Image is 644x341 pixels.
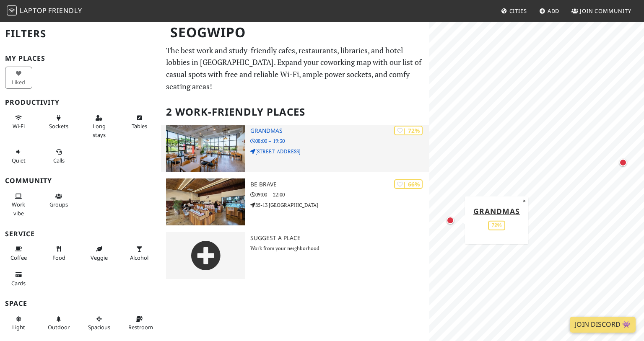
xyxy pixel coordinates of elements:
[126,242,153,264] button: Alcohol
[130,254,148,261] span: Alcohol
[520,196,528,205] button: Close popup
[5,189,32,220] button: Work vibe
[250,181,429,188] h3: Be Brave
[10,254,27,261] span: Coffee
[126,312,153,334] button: Restroom
[7,4,82,18] a: LaptopFriendly LaptopFriendly
[5,230,156,238] h3: Service
[488,221,505,230] div: 72%
[86,312,113,334] button: Spacious
[250,137,429,145] p: 08:00 – 19:30
[5,242,32,264] button: Coffee
[48,6,82,15] span: Friendly
[12,323,25,331] span: Natural light
[618,157,628,168] div: Map marker
[5,54,156,62] h3: My Places
[5,145,32,167] button: Quiet
[93,122,106,138] span: Long stays
[45,189,73,212] button: Groups
[394,126,423,135] div: | 72%
[250,235,429,242] h3: Suggest a Place
[161,125,429,172] a: Grandmas | 72% Grandmas 08:00 – 19:30 [STREET_ADDRESS]
[250,127,429,134] h3: Grandmas
[548,7,560,15] span: Add
[166,99,424,125] h2: 2 Work-Friendly Places
[164,21,428,44] h1: Seogwipo
[12,201,25,217] span: People working
[48,323,70,331] span: Outdoor area
[536,3,563,18] a: Add
[161,232,429,279] a: Suggest a Place Work from your neighborhood
[45,145,73,167] button: Calls
[5,21,156,46] h2: Filters
[88,323,110,331] span: Spacious
[250,191,429,199] p: 09:00 – 22:00
[250,244,429,252] p: Work from your neighborhood
[5,111,32,133] button: Wi-Fi
[12,157,26,164] span: Quiet
[11,279,26,287] span: Credit cards
[394,179,423,189] div: | 66%
[132,122,147,130] span: Work-friendly tables
[166,232,245,279] img: gray-place-d2bdb4477600e061c01bd816cc0f2ef0cfcb1ca9e3ad78868dd16fb2af073a21.png
[161,178,429,225] a: Be Brave | 66% Be Brave 09:00 – 22:00 85-13 [GEOGRAPHIC_DATA]
[45,242,73,264] button: Food
[128,323,153,331] span: Restroom
[86,111,113,142] button: Long stays
[498,3,530,18] a: Cities
[20,6,47,15] span: Laptop
[5,312,32,334] button: Light
[49,122,68,130] span: Power sockets
[7,5,17,15] img: LaptopFriendly
[45,312,73,334] button: Outdoor
[91,254,108,261] span: Veggie
[445,215,456,226] div: Map marker
[166,44,424,93] p: The best work and study-friendly cafes, restaurants, libraries, and hotel lobbies in [GEOGRAPHIC_...
[250,201,429,209] p: 85-13 [GEOGRAPHIC_DATA]
[250,147,429,155] p: [STREET_ADDRESS]
[166,125,245,172] img: Grandmas
[5,268,32,290] button: Cards
[509,7,527,15] span: Cities
[86,242,113,264] button: Veggie
[473,206,520,216] a: Grandmas
[52,254,65,261] span: Food
[49,201,68,208] span: Group tables
[570,317,636,333] a: Join Discord 👾
[13,122,25,130] span: Stable Wi-Fi
[126,111,153,133] button: Tables
[45,111,73,133] button: Sockets
[5,98,156,106] h3: Productivity
[5,300,156,307] h3: Space
[580,7,631,15] span: Join Community
[53,157,65,164] span: Video/audio calls
[5,177,156,185] h3: Community
[166,178,245,225] img: Be Brave
[568,3,635,18] a: Join Community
